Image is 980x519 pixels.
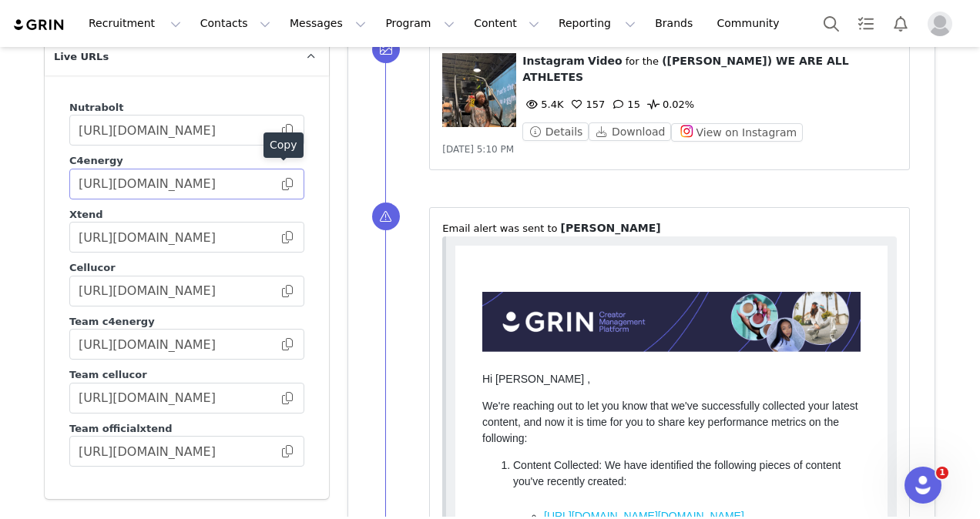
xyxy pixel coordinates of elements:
button: Reporting [549,6,645,41]
span: Cellucor [69,262,116,273]
span: Nutrabolt [69,102,123,113]
span: 0.02% [644,99,694,110]
li: Option 2: Upload a screenshot of your metrics directly to our platform. [89,458,405,491]
button: Program [376,6,464,41]
span: Xtend [69,209,103,220]
p: ⁨Email⁩ alert was sent to ⁨ ⁩ [442,220,897,236]
p: Content Collected: We have identified the following pieces of content you've recently created: [58,212,405,244]
p: Why We Need Your Metrics: Providing your content metrics helps us ensure accurate reporting and a... [58,350,405,399]
span: 1 [936,467,948,479]
div: Copy [263,132,304,158]
img: Grin [27,46,405,106]
a: Upload Metrics [290,286,405,313]
span: ([PERSON_NAME]) WE ARE ALL ATHLETES [522,55,848,83]
span: 157 [568,99,606,110]
p: Hi [PERSON_NAME] , [27,126,405,142]
a: Brands [646,6,706,41]
a: Community [708,6,796,41]
span: Video [588,55,623,67]
a: [URL][DOMAIN_NAME][DOMAIN_NAME] [89,255,289,286]
span: [DATE] 5:10 PM [442,144,514,155]
span: 15 [609,99,640,110]
p: How to Submit Your Metrics: [58,415,405,431]
p: We're reaching out to let you know that we've successfully collected your latest content, and now... [27,152,405,201]
a: [URL][DOMAIN_NAME] [89,255,203,286]
span: 5.4K [522,99,563,110]
li: Providing insights that can help boost your content's reach [89,388,405,404]
body: Rich Text Area. Press ALT-0 for help. [12,12,534,29]
button: Contacts [191,6,280,41]
a: Upload Metrics [290,255,405,282]
span: [PERSON_NAME] [561,222,661,234]
button: Details [522,122,589,141]
li: Providing insights that can help boost your content's reach [89,442,405,458]
button: View on Instagram [671,123,803,142]
li: Option 1: Manually enter the metrics into our platform UI. [89,496,405,512]
a: View on Instagram [671,126,803,138]
img: placeholder-profile.jpg [928,12,952,36]
span: Instagram [522,55,585,67]
li: Enhancing collaboration opportunities [89,426,405,442]
button: Messages [280,6,375,41]
a: Upload Metrics [290,313,405,340]
li: Tracking performance accurately [89,356,405,372]
span: Team c4energy [69,316,155,327]
li: Option 1: Manually enter the metrics into our platform UI. [89,442,405,458]
p: ⁨ ⁩ ⁨ ⁩ for the ⁨ ⁩ [522,53,897,85]
button: Profile [918,12,968,36]
a: [URL][DOMAIN_NAME] [89,286,203,316]
li: Enhancing collaboration opportunities [89,372,405,388]
span: Team officialxtend [69,423,173,434]
span: Live URLs [54,49,109,65]
p: Why We Need Your Metrics: Providing your content metrics helps us ensure accurate reporting and a... [58,296,405,345]
iframe: Intercom live chat [904,467,941,504]
button: Download [589,122,671,141]
button: Notifications [884,6,918,41]
button: Recruitment [79,6,190,41]
span: Team cellucor [69,369,147,380]
button: Content [465,6,549,41]
img: grin logo [12,18,66,32]
li: Tracking performance accurately [89,410,405,426]
span: C4energy [69,155,123,166]
p: How to Submit Your Metrics: [58,469,405,485]
button: Search [814,6,848,41]
a: Tasks [849,6,883,41]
